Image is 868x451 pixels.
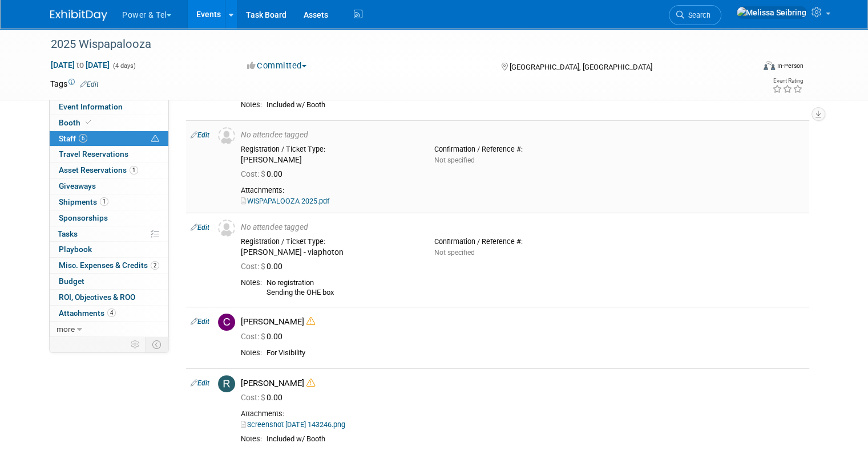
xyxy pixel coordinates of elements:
[267,278,805,297] div: No registration Sending the OHE box
[59,118,94,127] span: Booth
[59,277,84,286] span: Budget
[684,11,710,19] span: Search
[59,308,116,318] span: Attachments
[434,237,611,246] div: Confirmation / Reference #:
[267,434,805,444] div: Included w/ Booth
[764,61,775,70] img: Format-Inperson.png
[241,130,805,140] div: No attendee tagged
[434,156,475,164] span: Not specified
[126,337,146,352] td: Personalize Event Tab Strip
[241,222,805,233] div: No attendee tagged
[50,131,168,147] a: Staff6
[59,181,96,190] span: Giveaways
[58,229,78,238] span: Tasks
[241,348,262,357] div: Notes:
[241,393,267,402] span: Cost: $
[772,78,803,84] div: Event Rating
[241,186,805,195] div: Attachments:
[50,274,168,289] a: Budget
[241,262,287,271] span: 0.00
[306,379,315,387] i: Double-book Warning!
[50,178,168,194] a: Giveaways
[669,5,721,25] a: Search
[59,292,135,302] span: ROI, Objectives & ROO
[241,155,417,165] div: [PERSON_NAME]
[59,213,108,222] span: Sponsorships
[59,149,128,159] span: Travel Reservations
[510,63,652,71] span: [GEOGRAPHIC_DATA], [GEOGRAPHIC_DATA]
[50,322,168,337] a: more
[50,258,168,273] a: Misc. Expenses & Credits2
[267,348,805,358] div: For Visibility
[59,165,138,174] span: Asset Reservations
[241,332,287,341] span: 0.00
[50,194,168,210] a: Shipments1
[50,115,168,131] a: Booth
[241,237,417,246] div: Registration / Ticket Type:
[218,220,235,237] img: Unassigned-User-Icon.png
[241,420,345,429] a: Screenshot [DATE] 143246.png
[50,10,107,21] img: ExhibitDay
[47,34,740,55] div: 2025 Wispapalooza
[112,62,136,70] span: (4 days)
[241,278,262,287] div: Notes:
[50,210,168,226] a: Sponsorships
[267,100,805,110] div: Included w/ Booth
[191,379,209,387] a: Edit
[241,145,417,154] div: Registration / Ticket Type:
[50,162,168,178] a: Asset Reservations1
[241,332,267,341] span: Cost: $
[241,378,805,389] div: [PERSON_NAME]
[218,375,235,392] img: R.jpg
[146,337,169,352] td: Toggle Event Tabs
[241,169,267,178] span: Cost: $
[59,261,159,270] span: Misc. Expenses & Credits
[241,197,329,205] a: WISPAPALOOZA 2025.pdf
[59,245,92,254] span: Playbook
[50,78,99,90] td: Tags
[434,145,611,154] div: Confirmation / Reference #:
[86,119,91,125] i: Booth reservation complete
[50,242,168,257] a: Playbook
[777,62,804,70] div: In-Person
[107,308,116,317] span: 4
[75,60,86,70] span: to
[50,306,168,321] a: Attachments4
[100,197,108,206] span: 1
[434,249,475,257] span: Not specified
[241,262,267,271] span: Cost: $
[191,318,209,326] a: Edit
[56,324,75,334] span: more
[50,290,168,305] a: ROI, Objectives & ROO
[59,134,87,143] span: Staff
[130,166,138,174] span: 1
[191,224,209,231] a: Edit
[692,59,804,76] div: Event Format
[50,99,168,115] a: Event Information
[241,434,262,444] div: Notes:
[241,393,287,402] span: 0.00
[218,314,235,331] img: C.jpg
[50,60,110,70] span: [DATE] [DATE]
[59,197,108,206] span: Shipments
[241,169,287,178] span: 0.00
[241,247,417,258] div: [PERSON_NAME] - viaphoton
[243,60,311,72] button: Committed
[736,6,807,19] img: Melissa Seibring
[79,134,87,143] span: 6
[50,147,168,162] a: Travel Reservations
[151,261,159,270] span: 2
[241,316,805,327] div: [PERSON_NAME]
[241,100,262,109] div: Notes:
[191,131,209,139] a: Edit
[218,127,235,144] img: Unassigned-User-Icon.png
[80,80,99,88] a: Edit
[50,226,168,242] a: Tasks
[306,317,315,326] i: Double-book Warning!
[151,134,159,144] span: Potential Scheduling Conflict -- at least one attendee is tagged in another overlapping event.
[59,102,123,111] span: Event Information
[241,409,805,419] div: Attachments:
